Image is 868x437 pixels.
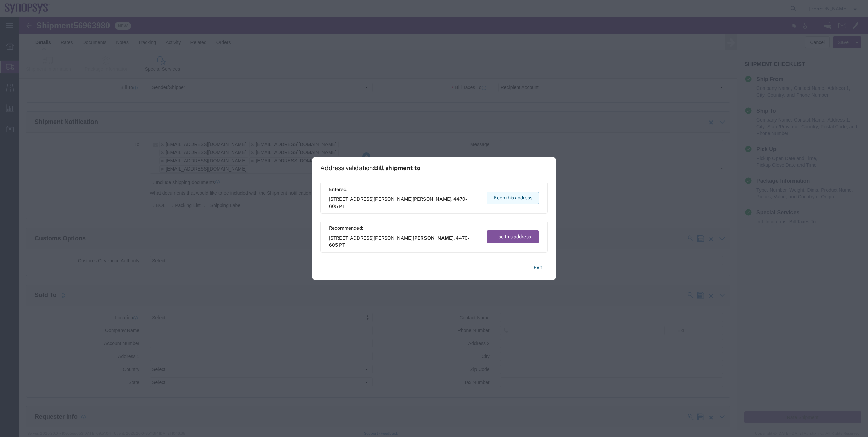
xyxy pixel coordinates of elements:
[329,234,480,249] span: [STREET_ADDRESS][PERSON_NAME] ,
[329,235,469,248] span: 4470-605
[329,196,467,209] span: 4470-605
[329,186,480,193] span: Entered:
[528,262,548,274] button: Exit
[329,225,480,232] span: Recommended:
[413,196,451,202] span: [PERSON_NAME]
[339,204,345,209] span: PT
[374,164,420,172] span: Bill shipment to
[487,230,539,243] button: Use this address
[487,192,539,204] button: Keep this address
[329,196,480,210] span: [STREET_ADDRESS][PERSON_NAME] ,
[413,235,454,241] span: [PERSON_NAME]
[339,242,345,248] span: PT
[320,164,420,172] h1: Address validation:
